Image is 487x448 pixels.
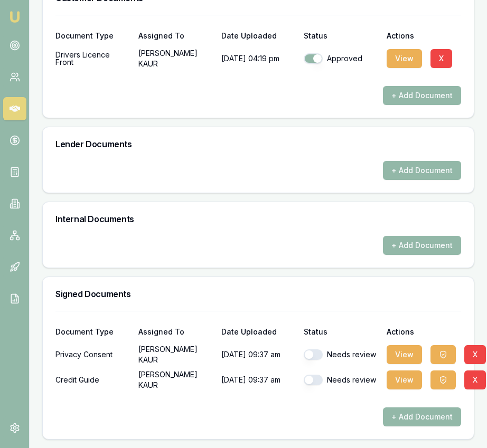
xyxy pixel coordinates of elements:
h3: Signed Documents [55,290,461,298]
button: + Add Document [383,407,461,426]
div: Actions [387,328,461,336]
h3: Internal Documents [55,215,461,223]
button: X [464,370,486,389]
img: emu-icon-u.png [8,11,21,23]
div: Date Uploaded [221,328,296,336]
div: Document Type [55,328,130,336]
p: [PERSON_NAME] KAUR [138,48,213,69]
button: + Add Document [383,86,461,105]
div: Assigned To [138,32,213,40]
div: Credit Guide [55,369,130,390]
div: Needs review [304,375,378,385]
button: View [387,49,422,68]
p: [DATE] 09:37 am [221,369,296,390]
div: Drivers Licence Front [55,48,130,69]
button: View [387,345,422,364]
p: [DATE] 04:19 pm [221,48,296,69]
p: [PERSON_NAME] KAUR [138,369,213,390]
button: + Add Document [383,236,461,255]
h3: Lender Documents [55,140,461,148]
div: Actions [387,32,461,40]
div: Document Type [55,32,130,40]
div: Status [304,328,378,336]
button: View [387,370,422,389]
button: + Add Document [383,161,461,180]
p: [DATE] 09:37 am [221,344,296,365]
p: [PERSON_NAME] KAUR [138,344,213,365]
div: Approved [304,53,378,64]
button: X [464,345,486,364]
div: Date Uploaded [221,32,296,40]
button: X [430,49,452,68]
div: Needs review [304,349,378,360]
div: Assigned To [138,328,213,336]
div: Privacy Consent [55,344,130,365]
div: Status [304,32,378,40]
